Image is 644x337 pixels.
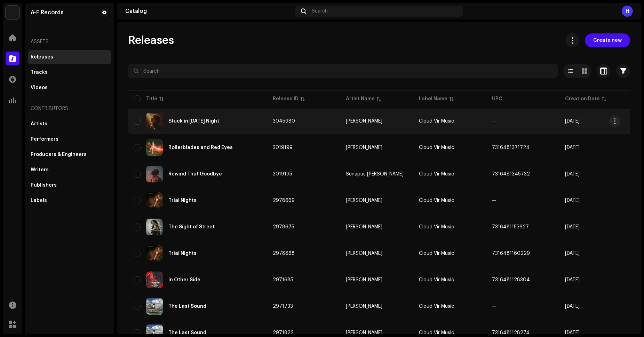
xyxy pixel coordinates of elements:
[419,330,454,335] span: Cloud Vir Music
[273,277,293,282] span: 2971685
[273,172,292,177] span: 3019195
[346,330,382,335] div: [PERSON_NAME]
[346,277,382,282] div: [PERSON_NAME]
[346,145,408,150] span: Jakov Hercega
[28,194,111,207] re-m-nav-item: Labels
[31,152,87,157] div: Producers & Engineers
[28,148,111,162] re-m-nav-item: Producers & Engineers
[128,64,558,78] input: Search
[419,119,454,124] span: Cloud Vir Music
[346,225,408,229] span: Olver Schmidt
[565,198,580,203] span: Aug 15, 2025
[346,172,408,177] span: Senapus Lapointe
[593,33,622,47] span: Create new
[273,330,294,335] span: 2971822
[28,117,111,131] re-m-nav-item: Artists
[565,251,580,256] span: Aug 15, 2025
[346,277,408,282] span: Rafael Batista
[346,172,404,177] div: Senapus [PERSON_NAME]
[419,198,454,203] span: Cloud Vir Music
[31,198,47,203] div: Labels
[492,251,530,256] span: 7316481160229
[273,119,295,124] span: 3045980
[565,277,580,282] span: Aug 8, 2025
[565,304,580,309] span: Aug 8, 2025
[168,145,233,150] div: Rollerblades and Red Eyes
[346,304,382,309] div: [PERSON_NAME]
[312,8,328,14] span: Search
[346,198,408,203] span: Guilherme Lacerda
[31,121,47,127] div: Artists
[168,304,206,309] div: The Last Sound
[565,145,580,150] span: Sep 29, 2025
[419,95,447,102] div: Label Name
[419,304,454,309] span: Cloud Vir Music
[273,225,294,229] span: 2978675
[565,225,580,229] span: Aug 15, 2025
[565,95,600,102] div: Creation Date
[585,33,630,47] button: Create new
[492,225,529,229] span: 7316481153627
[168,330,206,335] div: The Last Sound
[419,277,454,282] span: Cloud Vir Music
[31,167,49,173] div: Writers
[168,198,197,203] div: Trial Nights
[492,119,496,124] span: —
[622,6,633,17] div: H
[419,145,454,150] span: Cloud Vir Music
[31,70,48,75] div: Tracks
[28,33,111,50] re-a-nav-header: Assets
[492,198,496,203] span: —
[492,330,530,335] span: 7316481128274
[419,225,454,229] span: Cloud Vir Music
[419,251,454,256] span: Cloud Vir Music
[128,33,174,47] span: Releases
[492,145,530,150] span: 7316481371724
[146,298,163,315] img: 2dc8ee12-7ddb-4103-9362-7176f4f9f3cf
[346,119,382,124] div: [PERSON_NAME]
[346,198,382,203] div: [PERSON_NAME]
[125,8,293,14] div: Catalog
[146,219,163,235] img: 25ac63aa-c9b7-401c-955f-c56ddf81ec6d
[273,145,293,150] span: 3019199
[346,330,408,335] span: Rodrigo Almeida
[28,178,111,192] re-m-nav-item: Publishers
[31,54,53,60] div: Releases
[273,198,295,203] span: 2978669
[346,145,382,150] div: [PERSON_NAME]
[346,251,408,256] span: Guilherme Lacerda
[492,277,530,282] span: 7316481128304
[346,304,408,309] span: Rodrigo Almeida
[6,6,19,19] img: c1aec8e0-cc53-42f4-96df-0a0a8a61c953
[146,113,163,130] img: 6973a10c-8e27-4ee0-8e25-8bbd2ba98559
[31,85,48,91] div: Videos
[146,245,163,262] img: 05b341d9-60c8-428c-85be-36b8f8eb5fb3
[419,172,454,177] span: Cloud Vir Music
[168,277,200,282] div: In Other Side
[31,182,57,188] div: Publishers
[168,119,219,124] div: Stuck in Friday Night
[565,172,580,177] span: Sep 29, 2025
[346,251,382,256] div: [PERSON_NAME]
[565,330,580,335] span: Aug 8, 2025
[28,65,111,79] re-m-nav-item: Tracks
[28,81,111,95] re-m-nav-item: Videos
[168,225,215,229] div: The Sight of Street
[273,251,295,256] span: 2978868
[146,272,163,288] img: 04e12948-c80c-40a1-a95a-b20b7ae9d464
[492,172,530,177] span: 7316481345732
[565,119,580,124] span: Oct 7, 2025
[28,100,111,117] re-a-nav-header: Contributors
[146,192,163,209] img: c3578649-525e-4892-a580-459d7a1c5266
[273,304,293,309] span: 2971733
[168,251,197,256] div: Trial Nights
[492,304,496,309] span: —
[273,95,299,102] div: Release ID
[31,10,64,15] div: A-F Records
[31,136,58,142] div: Performers
[146,139,163,156] img: a8337cc3-7c94-4716-ac55-1d296c2c4a8e
[28,50,111,64] re-m-nav-item: Releases
[346,119,408,124] span: Pribislav Kneta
